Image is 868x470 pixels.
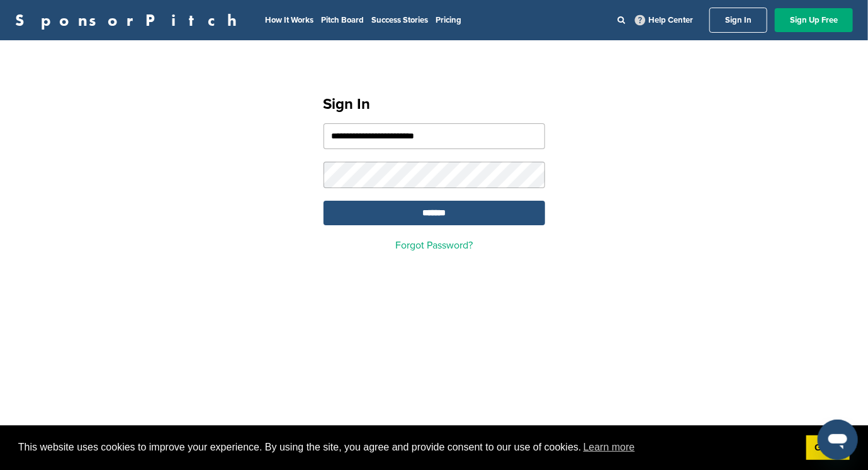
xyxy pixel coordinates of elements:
[321,15,364,25] a: Pitch Board
[265,15,313,25] a: How It Works
[709,8,767,33] a: Sign In
[15,12,245,28] a: SponsorPitch
[806,435,850,461] a: dismiss cookie message
[582,438,637,457] a: learn more about cookies
[18,438,796,457] span: This website uses cookies to improve your experience. By using the site, you agree and provide co...
[395,239,473,252] a: Forgot Password?
[775,8,853,32] a: Sign Up Free
[371,15,428,25] a: Success Stories
[818,420,858,460] iframe: Button to launch messaging window
[633,13,696,28] a: Help Center
[436,15,461,25] a: Pricing
[324,93,545,116] h1: Sign In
